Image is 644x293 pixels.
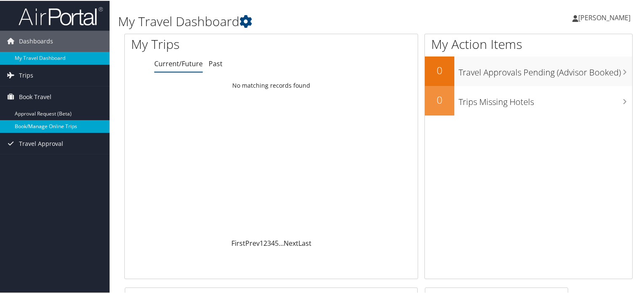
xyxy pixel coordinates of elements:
[267,238,271,247] a: 3
[260,238,263,247] a: 1
[263,238,267,247] a: 2
[284,238,298,247] a: Next
[578,12,631,22] span: [PERSON_NAME]
[279,238,284,247] span: …
[209,58,223,67] a: Past
[19,132,63,153] span: Travel Approval
[275,238,279,247] a: 5
[19,5,103,25] img: airportal-logo.png
[425,35,632,52] h1: My Action Items
[425,56,632,85] a: 0Travel Approvals Pending (Advisor Booked)
[19,30,53,51] span: Dashboards
[245,238,260,247] a: Prev
[231,238,245,247] a: First
[154,58,203,67] a: Current/Future
[572,4,639,30] a: [PERSON_NAME]
[459,62,632,78] h3: Travel Approvals Pending (Advisor Booked)
[425,85,632,115] a: 0Trips Missing Hotels
[271,238,275,247] a: 4
[125,77,418,92] td: No matching records found
[131,35,290,52] h1: My Trips
[425,62,454,77] h2: 0
[298,238,311,247] a: Last
[425,92,454,106] h2: 0
[459,91,632,107] h3: Trips Missing Hotels
[19,64,33,85] span: Trips
[118,12,465,30] h1: My Travel Dashboard
[19,86,51,107] span: Book Travel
